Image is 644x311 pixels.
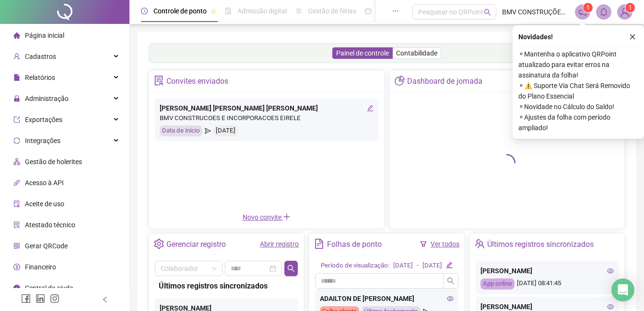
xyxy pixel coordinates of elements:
[154,239,164,249] span: setting
[260,240,299,248] a: Abrir registro
[25,116,62,123] span: Exportações
[283,213,291,221] span: plus
[211,9,216,14] span: pushpin
[25,158,82,166] span: Gestão de holerites
[13,158,20,165] span: apartment
[392,8,399,14] span: ellipsis
[607,303,614,310] span: eye
[25,95,69,102] span: Administração
[475,239,485,249] span: team
[618,5,632,19] img: 66634
[50,294,59,303] span: instagram
[25,74,55,81] span: Relatórios
[314,239,324,249] span: file-text
[321,261,389,271] div: Período de visualização:
[365,8,372,14] span: dashboard
[420,241,427,247] span: filter
[13,116,20,123] span: export
[308,7,356,15] span: Gestão de férias
[447,277,455,285] span: search
[607,267,614,274] span: eye
[629,33,636,40] span: close
[237,7,287,15] span: Admissão digital
[495,150,519,175] span: loading
[518,49,638,80] span: ⚬ Mantenha o aplicativo QRPoint atualizado para evitar erros na assinatura da folha!
[336,49,389,57] span: Painel de controle
[431,240,459,248] a: Ver todos
[154,76,164,86] span: solution
[13,95,20,102] span: lock
[160,125,202,136] div: Data de início
[447,295,454,302] span: eye
[518,112,638,133] span: ⚬ Ajustes da folha com período ampliado!
[166,236,226,253] div: Gerenciar registro
[396,49,437,57] span: Contabilidade
[25,284,73,292] span: Central de ajuda
[287,265,295,272] span: search
[25,221,75,229] span: Atestado técnico
[159,280,294,292] div: Últimos registros sincronizados
[13,74,20,81] span: file
[518,101,638,112] span: ⚬ Novidade no Cálculo do Saldo!
[153,7,207,15] span: Controle de ponto
[480,266,614,276] div: [PERSON_NAME]
[502,7,569,17] span: BMV CONSTRUÇÕES E INCORPORAÇÕES
[13,53,20,60] span: user-add
[13,137,20,144] span: sync
[480,278,614,289] div: [DATE] 08:41:45
[102,296,108,303] span: left
[160,113,374,123] div: BMV CONSTRUCOES E INCORPORACOES EIRELE
[578,8,587,16] span: notification
[35,294,45,303] span: linkedin
[586,4,590,11] span: 1
[25,179,64,187] span: Acesso à API
[367,105,374,111] span: edit
[320,293,453,304] div: ADAILTON DE [PERSON_NAME]
[327,236,382,253] div: Folhas de ponto
[13,200,20,207] span: audit
[21,294,31,303] span: facebook
[487,236,594,253] div: Últimos registros sincronizados
[629,4,632,11] span: 1
[25,242,68,250] span: Gerar QRCode
[25,200,64,208] span: Aceite de uso
[395,76,405,86] span: pie-chart
[583,3,593,12] sup: 1
[166,73,228,89] div: Convites enviados
[25,32,64,39] span: Página inicial
[141,8,148,14] span: clock-circle
[160,103,374,113] div: [PERSON_NAME] [PERSON_NAME] [PERSON_NAME]
[13,179,20,186] span: api
[518,32,553,42] span: Novidades !
[417,261,419,271] div: -
[25,137,60,144] span: Integrações
[625,3,635,12] sup: Atualize o seu contato no menu Meus Dados
[25,53,56,60] span: Cadastros
[611,278,634,301] div: Open Intercom Messenger
[205,125,211,136] span: send
[13,243,20,249] span: qrcode
[213,125,238,136] div: [DATE]
[243,213,291,221] span: Novo convite
[480,278,515,289] div: App online
[484,9,491,16] span: search
[518,80,638,101] span: ⚬ ⚠️ Suporte Via Chat Será Removido do Plano Essencial
[13,32,20,39] span: home
[225,8,232,14] span: file-done
[422,261,442,271] div: [DATE]
[25,263,56,271] span: Financeiro
[599,8,608,16] span: bell
[407,73,482,89] div: Dashboard de jornada
[13,264,20,270] span: dollar
[13,222,20,228] span: solution
[13,285,20,291] span: info-circle
[393,261,413,271] div: [DATE]
[446,262,452,268] span: edit
[295,8,302,14] span: sun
